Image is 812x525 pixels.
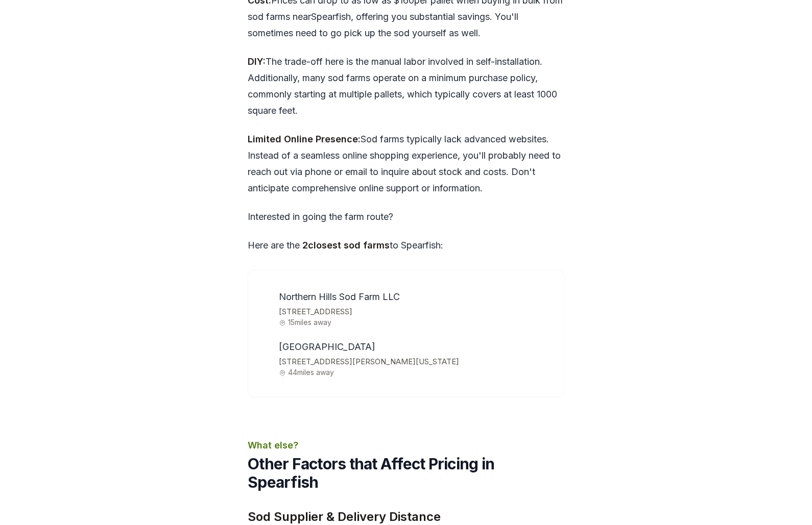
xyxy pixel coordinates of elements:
h2: Other Factors that Affect Pricing in Spearfish [248,455,564,492]
span: 15 miles away [279,319,552,327]
p: What else? [248,439,564,453]
strong: 2 closest sod farms [302,240,390,251]
span: [STREET_ADDRESS] [279,306,552,319]
strong: DIY: [248,57,266,67]
strong: Limited Online Presence: [248,134,361,145]
span: [GEOGRAPHIC_DATA] [279,342,375,353]
span: [STREET_ADDRESS][PERSON_NAME][US_STATE] [279,356,552,369]
div: Here are the to Spearfish : [248,209,564,398]
p: Interested in going the farm route? [248,209,564,226]
span: Northern Hills Sod Farm LLC [279,292,400,303]
p: Sod farms typically lack advanced websites. Instead of a seamless online shopping experience, you... [248,132,564,197]
span: 44 miles away [279,369,552,377]
p: The trade-off here is the manual labor involved in self-installation. Additionally, many sod farm... [248,54,564,119]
